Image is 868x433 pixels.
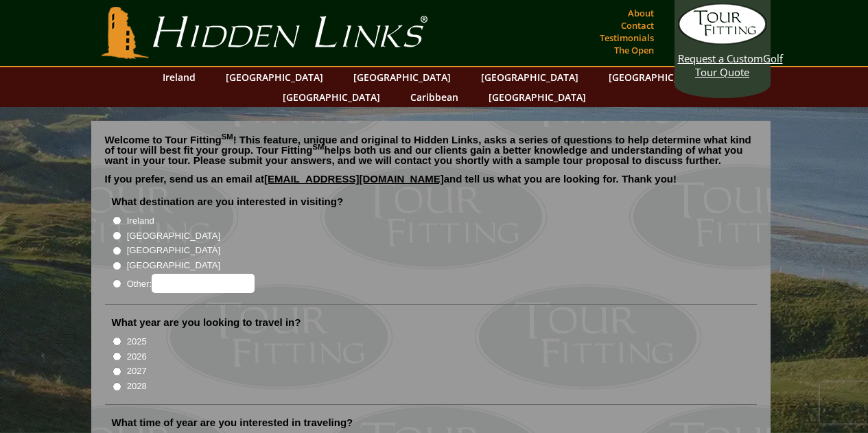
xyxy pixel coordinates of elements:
[222,132,233,141] sup: SM
[112,416,353,430] label: What time of year are you interested in traveling?
[127,379,147,393] label: 2028
[127,335,147,349] label: 2025
[152,274,255,293] input: Other:
[618,16,657,35] a: Contact
[596,28,657,47] a: Testimonials
[474,67,585,87] a: [GEOGRAPHIC_DATA]
[264,173,444,185] a: [EMAIL_ADDRESS][DOMAIN_NAME]
[611,40,657,60] a: The Open
[602,67,713,87] a: [GEOGRAPHIC_DATA]
[105,174,757,194] p: If you prefer, send us an email at and tell us what you are looking for. Thank you!
[403,87,465,107] a: Caribbean
[127,274,255,293] label: Other:
[112,316,301,329] label: What year are you looking to travel in?
[127,214,154,228] label: Ireland
[678,3,767,79] a: Request a CustomGolf Tour Quote
[105,134,757,165] p: Welcome to Tour Fitting ! This feature, unique and original to Hidden Links, asks a series of que...
[347,67,458,87] a: [GEOGRAPHIC_DATA]
[624,3,657,23] a: About
[127,364,147,378] label: 2027
[276,87,387,107] a: [GEOGRAPHIC_DATA]
[127,244,220,257] label: [GEOGRAPHIC_DATA]
[156,67,202,87] a: Ireland
[127,350,147,364] label: 2026
[678,51,763,65] span: Request a Custom
[127,229,220,243] label: [GEOGRAPHIC_DATA]
[112,195,344,209] label: What destination are you interested in visiting?
[127,259,220,272] label: [GEOGRAPHIC_DATA]
[219,67,330,87] a: [GEOGRAPHIC_DATA]
[313,143,325,151] sup: SM
[482,87,593,107] a: [GEOGRAPHIC_DATA]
